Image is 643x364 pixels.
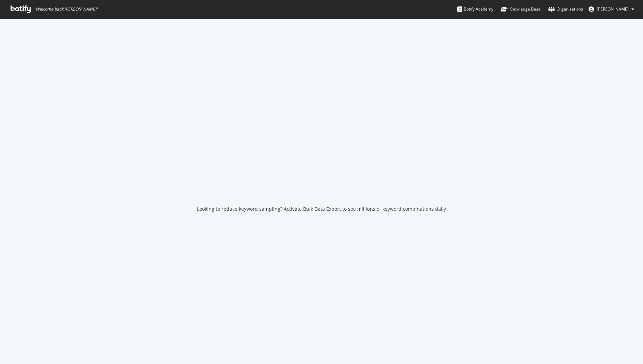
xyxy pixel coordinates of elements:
[583,4,640,15] button: [PERSON_NAME]
[597,6,629,12] span: Venus Kalra
[197,206,446,212] div: Looking to reduce keyword sampling? Activate Bulk Data Export to see millions of keyword combinat...
[501,6,541,13] div: Knowledge Base
[297,170,346,195] div: animation
[457,6,493,13] div: Botify Academy
[548,6,583,13] div: Organizations
[36,6,97,12] span: Welcome back, [PERSON_NAME] !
